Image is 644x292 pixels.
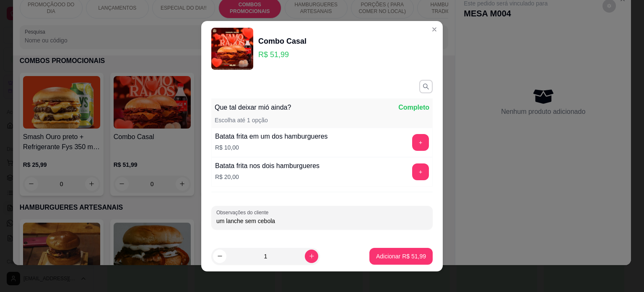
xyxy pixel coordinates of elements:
p: R$ 20,00 [215,173,319,181]
p: Que tal deixar mió ainda? [215,103,291,113]
p: Adicionar R$ 51,99 [376,252,426,260]
p: Escolha até 1 opção [215,116,268,124]
p: R$ 51,99 [258,49,306,61]
button: Adicionar R$ 51,99 [369,248,433,265]
div: Batata frita em um dos hamburgueres [215,132,328,142]
p: Completo [398,103,429,113]
button: increase-product-quantity [305,250,318,263]
button: add [412,134,429,151]
label: Observações do cliente [216,209,271,216]
div: Batata frita nos dois hamburgueres [215,161,319,171]
button: Close [428,23,441,36]
div: Combo Casal [258,35,306,47]
input: Observações do cliente [216,217,428,225]
p: R$ 10,00 [215,143,328,152]
button: add [412,163,429,180]
img: product-image [211,28,253,70]
button: decrease-product-quantity [213,250,226,263]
